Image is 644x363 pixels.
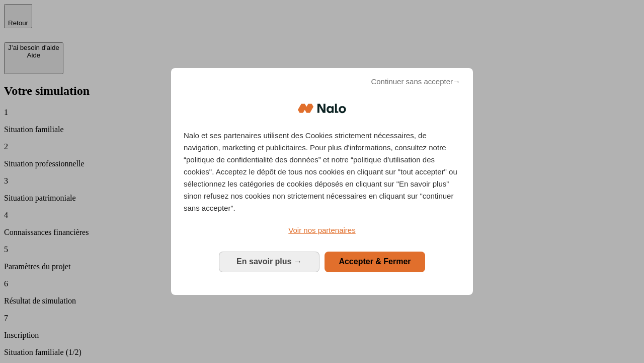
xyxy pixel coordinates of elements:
[371,76,460,88] span: Continuer sans accepter→
[298,93,346,124] img: Logo
[236,257,302,266] span: En savoir plus →
[325,252,425,272] button: Accepter & Fermer: Accepter notre traitement des données et fermer
[339,257,411,266] span: Accepter & Fermer
[184,224,460,236] a: Voir nos partenaires
[171,68,473,294] div: Bienvenue chez Nalo Gestion du consentement
[219,252,319,272] button: En savoir plus: Configurer vos consentements
[184,130,460,214] p: Nalo et ses partenaires utilisent des Cookies strictement nécessaires, de navigation, marketing e...
[288,226,355,234] span: Voir nos partenaires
